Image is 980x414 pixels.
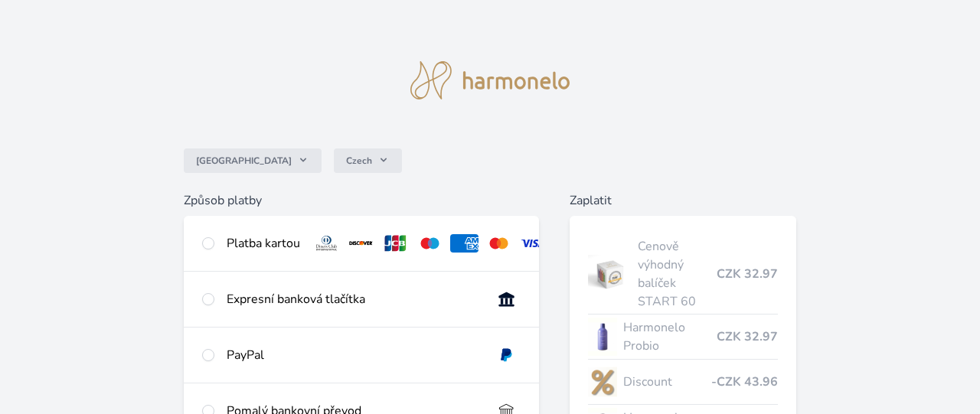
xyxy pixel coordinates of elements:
img: start.jpg [588,255,632,293]
span: CZK 32.97 [717,265,778,283]
img: logo.svg [410,61,570,99]
span: Cenově výhodný balíček START 60 [638,237,717,311]
img: discount-lo.png [588,363,617,401]
img: visa.svg [519,234,547,253]
img: diners.svg [312,234,341,253]
img: maestro.svg [416,234,444,253]
button: [GEOGRAPHIC_DATA] [184,148,322,173]
button: Czech [334,148,402,173]
img: jcb.svg [381,234,410,253]
span: -CZK 43.96 [711,373,778,391]
img: mc.svg [485,234,513,253]
span: Discount [623,373,711,391]
img: discover.svg [347,234,375,253]
span: Harmonelo Probio [623,318,717,355]
img: amex.svg [450,234,479,253]
h6: Zaplatit [570,191,796,210]
img: paypal.svg [492,346,521,364]
img: CLEAN_PROBIO_se_stinem_x-lo.jpg [588,318,617,356]
span: [GEOGRAPHIC_DATA] [196,155,292,167]
span: CZK 32.97 [717,328,778,346]
div: Platba kartou [227,234,300,253]
h6: Způsob platby [184,191,539,210]
span: Czech [346,155,372,167]
div: PayPal [227,346,480,364]
div: Expresní banková tlačítka [227,290,480,308]
img: onlineBanking_CZ.svg [492,290,521,308]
